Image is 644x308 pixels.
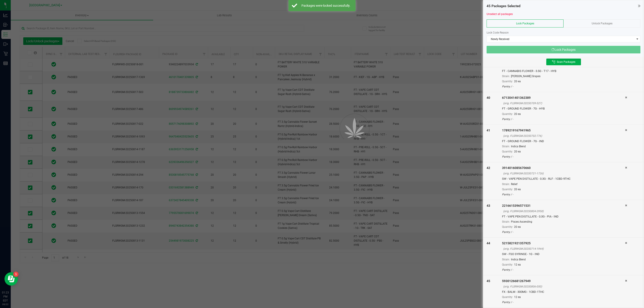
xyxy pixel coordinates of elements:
[487,166,490,170] span: 42
[502,230,625,234] div: Pantry / -
[503,101,625,105] div: (orig. FLSRWGM-20250709-527)
[487,31,509,34] span: Lock Code Reason
[487,279,490,283] span: 45
[13,272,19,277] iframe: Resource center unread badge
[503,209,625,213] div: (orig. FLSRWGM-20250804-2958)
[487,204,490,207] span: 43
[502,128,625,133] div: 1789219167941965
[503,285,625,289] div: (orig. FLSRWGM-20250806-050)
[516,22,534,25] span: Lock Packages
[502,263,513,266] span: Quantity:
[502,150,513,153] span: Quantity:
[514,188,521,191] span: 20 ea
[514,80,521,83] span: 20 ea
[487,46,640,53] button: Lock Packages
[511,145,526,148] span: Indica Blend
[502,192,625,196] div: Pantry / -
[502,290,625,294] div: FX - BALM - 300MG - 1CBD-1THC
[511,258,526,261] span: Indica Blend
[502,203,625,208] div: 2216615396571531
[502,95,625,100] div: 6713041401362389
[502,75,510,78] span: Strain:
[514,112,521,116] span: 20 ea
[502,252,625,256] div: SW - FSO SYRINGE - 1G - IND
[502,183,510,186] span: Strain:
[502,188,513,191] span: Quantity:
[502,139,625,143] div: FT - GROUND FLOWER - 7G - IND
[514,150,521,153] span: 20 ea
[502,268,625,272] div: Pantry / -
[511,183,517,186] span: Relief
[502,106,625,111] div: FT - GROUND FLOWER - 7G - HYB
[502,258,510,261] span: Strain:
[514,225,521,228] span: 20 ea
[300,3,352,8] div: Packages were locked successfully.
[502,279,625,283] div: 5930126681267949
[557,60,575,64] span: Scan Packages
[502,220,510,223] span: Strain:
[502,155,625,159] div: Pantry / -
[503,134,625,138] div: (orig. FLSRWGM-20250702-776)
[502,300,625,304] div: Pantry / -
[487,129,490,132] span: 41
[592,22,612,25] span: Unlock Packages
[514,295,521,299] span: 12 ea
[502,145,510,148] span: Strain:
[502,166,625,170] div: 3914016085670660
[502,80,513,83] span: Quantity:
[502,112,513,116] span: Quantity:
[502,69,625,73] div: FT - CANNABIS FLOWER - 3.5G - T17 - HYB
[503,171,625,175] div: (orig. FLSRWGM-20250721-1726)
[514,263,521,266] span: 12 ea
[502,177,625,181] div: SW - VAPE PEN DISTILLATE - 0.3G - RLF - 1CBD-9THC
[502,241,625,246] div: 5215821921357925
[502,225,513,228] span: Quantity:
[487,96,490,99] span: 40
[502,295,513,299] span: Quantity:
[4,272,18,286] iframe: Resource center
[502,84,625,89] div: Pantry / -
[546,59,581,65] button: Scan Packages
[502,214,625,219] div: FT - VAPE PEN DISTILLATE - 0.3G - PIA - IND
[502,117,625,121] div: Pantry / -
[487,241,490,245] span: 44
[503,247,625,251] div: (orig. FLSRWGM-20250714-1944)
[511,220,532,223] span: Pisces Ascending
[487,36,635,42] span: Newly Received
[487,13,513,16] a: Unselect all packages
[511,75,540,78] span: [PERSON_NAME] Grapes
